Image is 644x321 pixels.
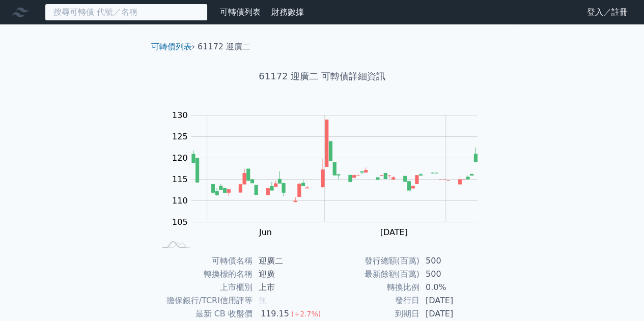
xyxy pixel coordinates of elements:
td: 到期日 [322,307,419,320]
input: 搜尋可轉債 代號／名稱 [45,4,208,21]
td: [DATE] [419,294,489,307]
a: 財務數據 [271,7,304,17]
td: 迎廣 [253,268,322,281]
td: 可轉債名稱 [155,254,253,268]
td: 500 [419,268,489,281]
tspan: [DATE] [380,227,407,237]
h1: 61172 迎廣二 可轉債詳細資訊 [143,69,501,83]
g: Series [192,120,477,201]
td: 發行總額(百萬) [322,254,419,268]
td: 轉換比例 [322,281,419,294]
tspan: Jun [259,227,272,237]
div: 119.15 [259,307,291,320]
a: 登入／註冊 [579,4,636,20]
a: 可轉債列表 [220,7,261,17]
span: (+2.7%) [291,310,321,318]
td: 500 [419,254,489,268]
td: 最新餘額(百萬) [322,268,419,281]
span: 無 [259,296,267,305]
td: 最新 CB 收盤價 [155,307,253,320]
td: [DATE] [419,307,489,320]
td: 轉換標的名稱 [155,268,253,281]
tspan: 120 [172,153,188,163]
td: 上市 [253,281,322,294]
li: 61172 迎廣二 [198,41,250,53]
tspan: 130 [172,110,188,120]
td: 0.0% [419,281,489,294]
li: › [151,41,195,53]
tspan: 105 [172,217,188,227]
td: 擔保銀行/TCRI信用評等 [155,294,253,307]
tspan: 110 [172,196,188,206]
td: 發行日 [322,294,419,307]
td: 上市櫃別 [155,281,253,294]
tspan: 125 [172,132,188,141]
g: Chart [166,110,492,237]
tspan: 115 [172,174,188,184]
a: 可轉債列表 [151,42,192,51]
td: 迎廣二 [253,254,322,268]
